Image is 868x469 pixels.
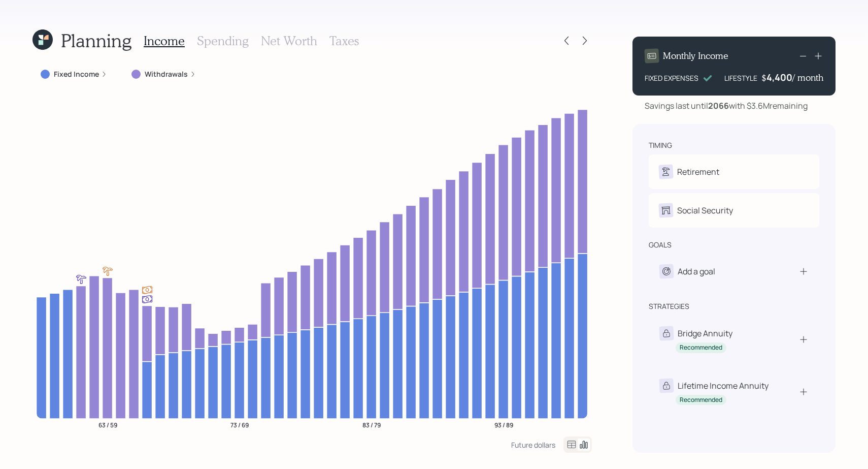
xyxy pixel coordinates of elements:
label: Fixed Income [54,69,99,79]
h3: Taxes [329,34,359,48]
div: Recommended [680,396,722,404]
h4: $ [761,72,766,83]
tspan: 83 / 79 [362,420,381,429]
h4: / month [792,72,823,83]
tspan: 63 / 59 [98,420,117,429]
div: goals [649,240,672,250]
div: 4,400 [766,71,792,83]
div: FIXED EXPENSES [645,73,698,83]
div: timing [649,140,672,150]
b: 2066 [708,100,729,111]
h3: Income [144,34,185,48]
h4: Monthly Income [663,50,728,61]
div: Bridge Annuity [678,327,732,339]
label: Withdrawals [145,69,188,79]
div: Add a goal [678,265,715,277]
div: strategies [649,301,689,311]
div: Social Security [677,204,733,216]
div: Lifetime Income Annuity [678,380,769,392]
div: Savings last until with $3.6M remaining [645,100,808,112]
tspan: 93 / 89 [494,420,513,429]
div: LIFESTYLE [724,73,757,83]
div: Retirement [677,166,719,178]
h3: Net Worth [261,34,317,48]
div: Future dollars [511,440,555,450]
h3: Spending [197,34,249,48]
div: Recommended [680,343,722,352]
h1: Planning [61,29,131,51]
tspan: 73 / 69 [230,420,249,429]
